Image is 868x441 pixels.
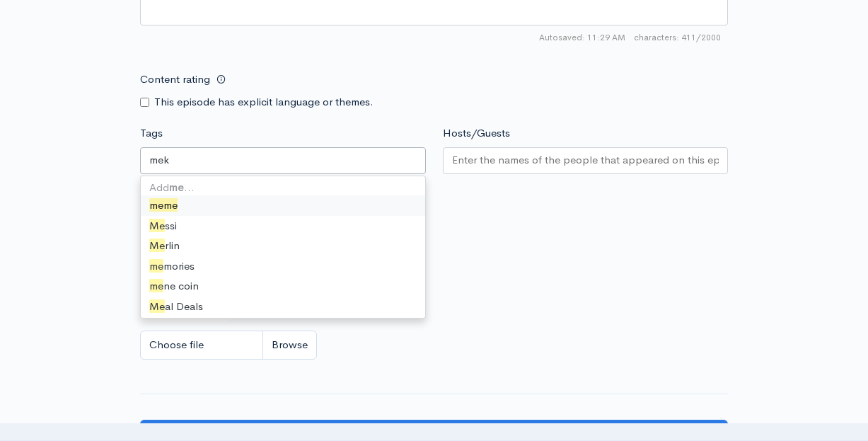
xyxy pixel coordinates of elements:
[149,198,163,212] span: me
[149,259,163,273] span: me
[141,180,425,196] div: Add …
[141,236,425,256] div: rlin
[141,316,425,337] div: rcedes More
[169,181,184,194] strong: me
[452,152,719,168] input: Enter the names of the people that appeared on this episode
[140,125,163,142] label: Tags
[141,276,425,297] div: ne coin
[149,152,172,168] input: Enter tags for this episode
[539,31,625,44] span: Autosaved: 11:29 AM
[141,216,425,236] div: ssi
[141,297,425,317] div: al Deals
[140,65,210,94] label: Content rating
[149,299,165,313] span: Me
[154,94,374,110] label: This episode has explicit language or themes.
[149,219,165,232] span: Me
[443,125,510,142] label: Hosts/Guests
[149,279,163,292] span: me
[141,256,425,277] div: mories
[140,212,728,227] small: If no artwork is selected your default podcast artwork will be used
[163,198,178,212] span: me
[149,239,165,252] span: Me
[634,31,721,44] span: 411/2000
